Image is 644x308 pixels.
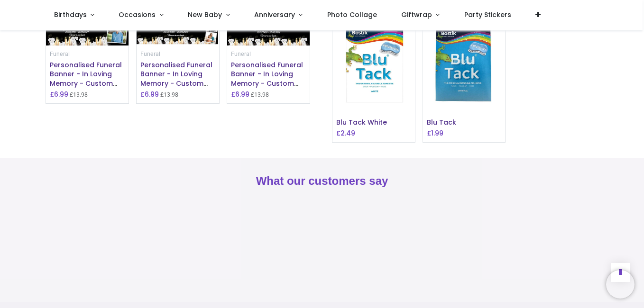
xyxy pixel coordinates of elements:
a: Personalised Funeral Banner - In Loving Memory - Custom Name & 2 Photo Upload [140,60,212,107]
a: Funeral [50,50,70,57]
span: 13.98 [254,91,269,98]
a: Personalised Funeral Banner - In Loving Memory - Custom Name [231,60,303,98]
span: 2.49 [340,128,355,138]
span: 13.98 [73,91,88,98]
h6: £ [140,90,159,99]
a: Funeral [140,50,160,57]
img: Personalised Funeral Banner - In Loving Memory - Custom Name & 2 Photo Upload [137,20,219,45]
img: Personalised Funeral Banner - In Loving Memory - Custom Name [227,20,310,45]
h6: £ [50,90,68,99]
span: Occasions [119,10,156,19]
a: Blu Tack White [336,118,387,127]
a: Blu Tack [427,118,456,127]
h6: Personalised Funeral Banner - In Loving Memory - Custom Name & 1 Photo Upload [50,61,125,89]
h2: What our customers say [43,173,602,189]
span: 6.99 [145,90,159,99]
span: Anniversary [254,10,295,19]
h6: Blu Tack [427,118,502,127]
span: New Baby [188,10,222,19]
small: Funeral [50,51,70,57]
small: £ [251,91,269,99]
a: Personalised Funeral Banner - In Loving Memory - Custom Name & 1 Photo Upload [50,60,122,107]
span: 1.99 [431,128,443,138]
h6: Personalised Funeral Banner - In Loving Memory - Custom Name [231,61,306,89]
h6: Personalised Funeral Banner - In Loving Memory - Custom Name & 2 Photo Upload [140,61,215,89]
span: Party Stickers [464,10,511,19]
h6: £ [231,90,249,99]
img: Blu Tack [423,20,506,103]
small: £ [70,91,88,99]
small: £ [160,91,178,99]
span: Giftwrap [401,10,432,19]
span: 13.98 [164,91,178,98]
h6: Blu Tack White [336,118,411,127]
span: Photo Collage [327,10,377,19]
small: Funeral [140,51,160,57]
h6: £ [427,128,443,138]
iframe: Brevo live chat [606,270,635,299]
span: 6.99 [54,90,68,99]
span: Birthdays [54,10,87,19]
a: Funeral [231,50,251,57]
img: Personalised Funeral Banner - In Loving Memory - Custom Name & 1 Photo Upload [46,20,129,45]
small: Funeral [231,51,251,57]
img: Blu Tack White [332,20,415,103]
span: 6.99 [235,90,249,99]
h6: £ [336,128,355,138]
